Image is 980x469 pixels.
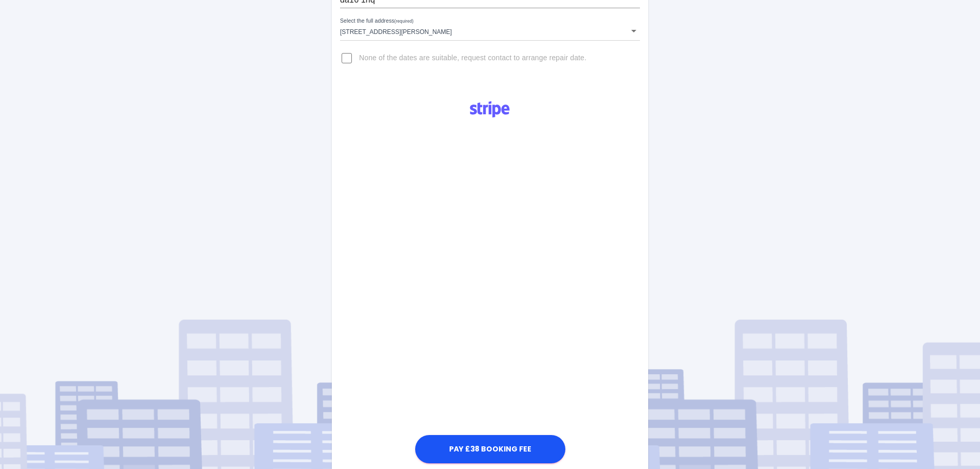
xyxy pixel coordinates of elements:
img: Logo [464,97,515,122]
button: Pay £38 Booking Fee [415,435,565,463]
div: [STREET_ADDRESS][PERSON_NAME] [340,22,640,40]
label: Select the full address [340,17,414,25]
span: None of the dates are suitable, request contact to arrange repair date. [359,53,586,63]
small: (required) [395,19,414,24]
iframe: Secure payment input frame [413,125,567,432]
